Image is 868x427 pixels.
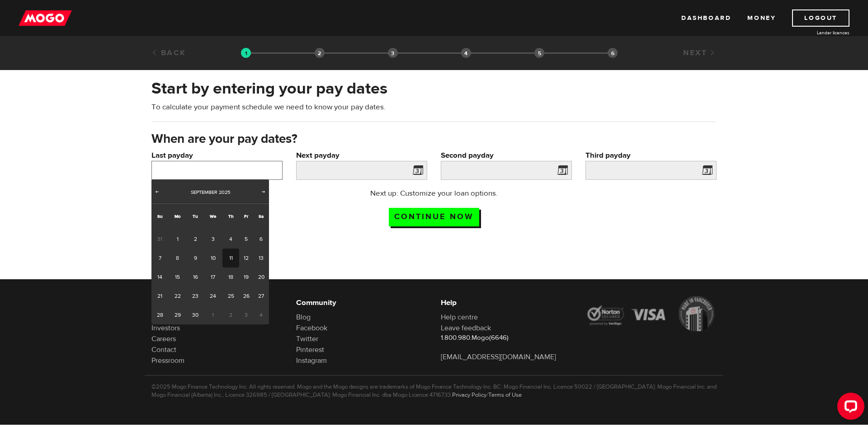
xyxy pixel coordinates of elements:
[151,150,283,161] label: Last payday
[782,29,849,36] a: Lender licences
[830,389,868,427] iframe: LiveChat chat widget
[239,286,253,305] a: 26
[151,356,184,365] a: Pressroom
[239,249,253,267] a: 12
[441,297,572,308] h6: Help
[747,9,776,27] a: Money
[239,305,253,324] span: 3
[151,267,168,286] a: 14
[296,334,318,343] a: Twitter
[681,9,731,27] a: Dashboard
[441,150,572,161] label: Second payday
[222,305,239,324] span: 2
[168,305,187,324] a: 29
[168,230,187,249] a: 1
[253,286,269,305] a: 27
[193,213,198,219] span: Tuesday
[222,286,239,305] a: 25
[441,333,572,343] p: 1.800.980.Mogo(6646)
[151,345,176,354] a: Contact
[260,188,267,195] span: Next
[244,213,248,219] span: Friday
[168,267,187,286] a: 15
[452,391,486,399] a: Privacy Policy
[187,286,203,305] a: 23
[259,213,264,219] span: Saturday
[19,9,72,27] img: mogo_logo-11ee424be714fa7cbb0f0f49df9e16ec.png
[204,230,222,249] a: 3
[168,249,187,267] a: 8
[187,305,203,324] a: 30
[151,48,186,58] a: Back
[151,324,180,333] a: Investors
[151,102,717,113] p: To calculate your payment schedule we need to know your pay dates.
[344,188,524,199] p: Next up: Customize your loan options.
[151,305,168,324] a: 28
[228,213,234,219] span: Thursday
[585,150,717,161] label: Third payday
[210,213,216,219] span: Wednesday
[204,305,222,324] span: 1
[253,305,269,324] span: 4
[488,391,522,399] a: Terms of Use
[253,249,269,267] a: 13
[239,230,253,249] a: 5
[151,334,176,343] a: Careers
[187,267,203,286] a: 16
[151,132,717,146] h3: When are your pay dates?
[296,324,327,333] a: Facebook
[152,188,161,197] a: Prev
[219,189,230,196] span: 2025
[441,324,491,333] a: Leave feedback
[168,286,187,305] a: 22
[153,188,160,195] span: Prev
[151,383,717,399] p: ©2025 Mogo Finance Technology Inc. All rights reserved. Mogo and the Mogo designs are trademarks ...
[157,213,163,219] span: Sunday
[241,48,251,58] img: transparent-188c492fd9eaac0f573672f40bb141c2.gif
[441,352,556,361] a: [EMAIL_ADDRESS][DOMAIN_NAME]
[253,267,269,286] a: 20
[792,9,849,27] a: Logout
[222,267,239,286] a: 18
[187,230,203,249] a: 2
[175,213,181,219] span: Monday
[259,188,268,197] a: Next
[296,356,327,365] a: Instagram
[151,249,168,267] a: 7
[204,286,222,305] a: 24
[296,345,324,354] a: Pinterest
[239,267,253,286] a: 19
[204,249,222,267] a: 10
[296,150,427,161] label: Next payday
[151,286,168,305] a: 21
[222,230,239,249] a: 4
[389,208,479,226] input: Continue now
[585,296,717,331] img: legal-icons-92a2ffecb4d32d839781d1b4e4802d7b.png
[296,313,311,322] a: Blog
[222,249,239,267] a: 11
[151,79,717,98] h2: Start by entering your pay dates
[204,267,222,286] a: 17
[187,249,203,267] a: 9
[151,230,168,249] span: 31
[253,230,269,249] a: 6
[441,313,478,322] a: Help centre
[683,48,717,58] a: Next
[191,189,217,196] span: September
[296,297,427,308] h6: Community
